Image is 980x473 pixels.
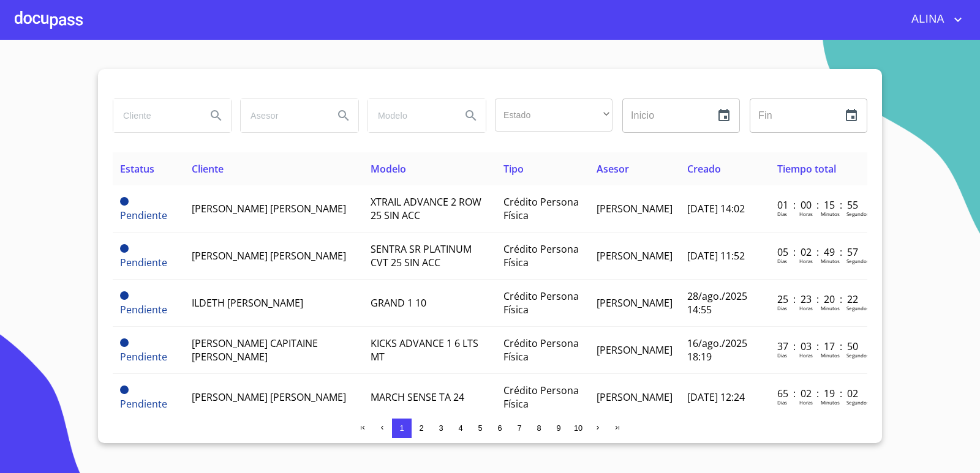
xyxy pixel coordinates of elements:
[821,352,840,359] p: Minutos
[503,384,579,411] span: Crédito Persona Física
[597,202,673,215] span: [PERSON_NAME]
[503,195,579,222] span: Crédito Persona Física
[371,195,481,222] span: XTRAIL ADVANCE 2 ROW 25 SIN ACC
[120,162,154,176] span: Estatus
[556,423,560,433] span: 9
[495,99,612,132] div: ​
[846,352,869,359] p: Segundos
[799,352,813,359] p: Horas
[902,10,951,29] span: ALINA
[120,303,167,316] span: Pendiente
[192,337,318,363] span: [PERSON_NAME] CAPITAINE [PERSON_NAME]
[777,198,860,212] p: 01 : 00 : 15 : 55
[549,419,568,438] button: 9
[120,244,129,253] span: Pendiente
[202,101,231,130] button: Search
[431,419,451,438] button: 3
[241,99,324,132] input: search
[419,423,423,433] span: 2
[799,399,813,406] p: Horas
[517,423,521,433] span: 7
[846,399,869,406] p: Segundos
[597,296,673,310] span: [PERSON_NAME]
[799,258,813,264] p: Horas
[490,419,510,438] button: 6
[777,340,860,353] p: 37 : 03 : 17 : 50
[470,419,490,438] button: 5
[574,423,582,433] span: 10
[120,385,129,394] span: Pendiente
[687,337,747,363] span: 16/ago./2025 18:19
[503,162,524,176] span: Tipo
[821,258,840,264] p: Minutos
[777,292,860,306] p: 25 : 23 : 20 : 22
[846,305,869,311] p: Segundos
[120,256,167,269] span: Pendiente
[597,249,673,263] span: [PERSON_NAME]
[371,296,426,310] span: GRAND 1 10
[821,305,840,311] p: Minutos
[120,197,129,206] span: Pendiente
[821,399,840,406] p: Minutos
[120,350,167,363] span: Pendiente
[777,210,787,217] p: Dias
[120,209,167,222] span: Pendiente
[192,162,224,176] span: Cliente
[192,390,346,404] span: [PERSON_NAME] [PERSON_NAME]
[777,399,787,406] p: Dias
[451,419,470,438] button: 4
[568,419,588,438] button: 10
[120,338,129,347] span: Pendiente
[597,162,629,176] span: Asesor
[458,423,462,433] span: 4
[503,337,579,363] span: Crédito Persona Física
[497,423,502,433] span: 6
[192,202,346,215] span: [PERSON_NAME] [PERSON_NAME]
[902,10,965,29] button: account of current user
[392,419,412,438] button: 1
[777,387,860,400] p: 65 : 02 : 19 : 02
[777,305,787,311] p: Dias
[120,397,167,411] span: Pendiente
[597,343,673,357] span: [PERSON_NAME]
[439,423,443,433] span: 3
[777,352,787,359] p: Dias
[846,258,869,264] p: Segundos
[597,390,673,404] span: [PERSON_NAME]
[371,337,478,363] span: KICKS ADVANCE 1 6 LTS MT
[192,249,346,263] span: [PERSON_NAME] [PERSON_NAME]
[113,99,197,132] input: search
[503,289,579,316] span: Crédito Persona Física
[412,419,431,438] button: 2
[799,305,813,311] p: Horas
[777,245,860,259] p: 05 : 02 : 49 : 57
[537,423,541,433] span: 8
[329,101,358,130] button: Search
[846,210,869,217] p: Segundos
[368,99,451,132] input: search
[371,242,472,269] span: SENTRA SR PLATINUM CVT 25 SIN ACC
[687,289,747,316] span: 28/ago./2025 14:55
[799,210,813,217] p: Horas
[529,419,549,438] button: 8
[687,390,745,404] span: [DATE] 12:24
[687,202,745,215] span: [DATE] 14:02
[371,162,406,176] span: Modelo
[371,390,464,404] span: MARCH SENSE TA 24
[687,162,721,176] span: Creado
[777,162,836,176] span: Tiempo total
[399,423,404,433] span: 1
[456,101,486,130] button: Search
[192,296,303,310] span: ILDETH [PERSON_NAME]
[120,291,129,300] span: Pendiente
[478,423,482,433] span: 5
[821,210,840,217] p: Minutos
[777,258,787,264] p: Dias
[503,242,579,269] span: Crédito Persona Física
[687,249,745,263] span: [DATE] 11:52
[510,419,529,438] button: 7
